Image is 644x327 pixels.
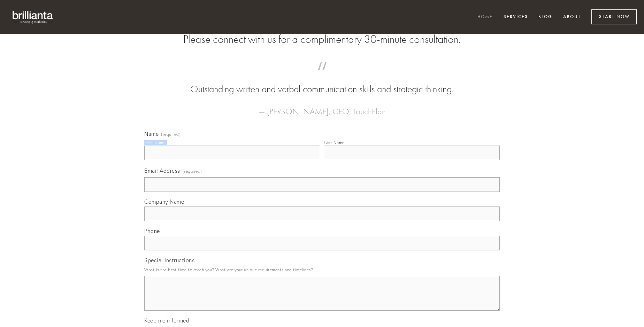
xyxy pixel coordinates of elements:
[155,69,489,83] span: “
[155,69,489,96] blockquote: Outstanding written and verbal communication skills and strategic thinking.
[161,132,181,137] span: (required)
[144,227,160,234] span: Phone
[144,167,180,174] span: Email Address
[183,166,202,176] span: (required)
[144,130,159,137] span: Name
[144,33,500,46] h2: Please connect with us for a complimentary 30-minute consultation.
[155,96,489,118] figcaption: — [PERSON_NAME], CEO, TouchPlan
[7,7,59,27] img: brillianta - research, strategy, marketing
[559,11,585,23] a: About
[324,140,345,145] div: Last Name
[591,9,637,24] a: Start Now
[144,140,166,145] div: First Name
[144,317,189,324] span: Keep me informed
[473,11,497,23] a: Home
[144,257,194,264] span: Special Instructions
[144,265,500,274] p: What is the best time to reach you? What are your unique requirements and timelines?
[144,198,184,205] span: Company Name
[534,11,557,23] a: Blog
[499,11,532,23] a: Services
